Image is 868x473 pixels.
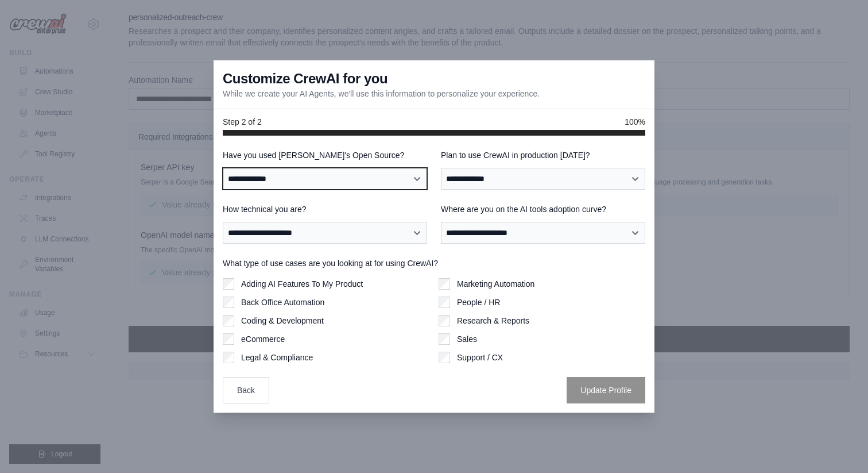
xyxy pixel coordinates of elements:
label: Support / CX [457,352,503,363]
h3: Customize CrewAI for you [223,70,387,88]
span: 100% [625,116,645,128]
button: Update Profile [567,377,645,403]
label: Sales [457,333,477,345]
button: Back [223,377,269,403]
label: What type of use cases are you looking at for using CrewAI? [223,257,645,269]
label: Back Office Automation [241,297,324,308]
label: Plan to use CrewAI in production [DATE]? [441,149,645,161]
label: Research & Reports [457,315,529,326]
label: Where are you on the AI tools adoption curve? [441,203,645,215]
label: eCommerce [241,333,285,345]
label: People / HR [457,297,500,308]
label: Coding & Development [241,315,324,326]
label: How technical you are? [223,203,427,215]
iframe: Chat Widget [811,418,868,473]
span: Step 2 of 2 [223,116,262,128]
label: Legal & Compliance [241,352,313,363]
label: Have you used [PERSON_NAME]'s Open Source? [223,149,427,161]
p: While we create your AI Agents, we'll use this information to personalize your experience. [223,88,540,99]
label: Adding AI Features To My Product [241,278,363,290]
label: Marketing Automation [457,278,534,290]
